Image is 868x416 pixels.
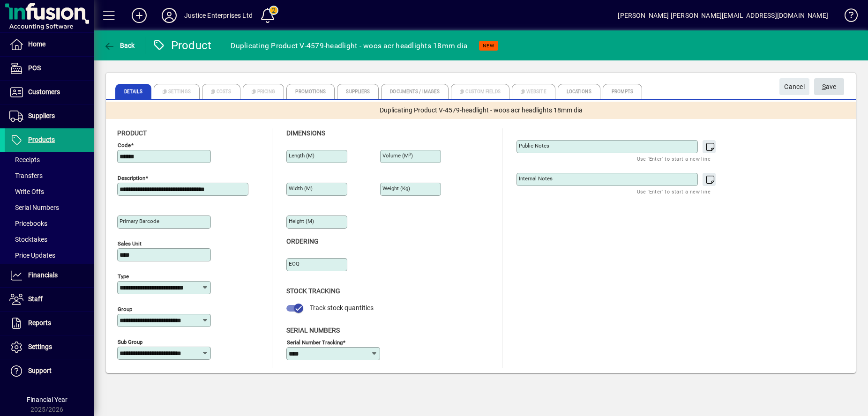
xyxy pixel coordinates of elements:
[5,335,94,359] a: Settings
[286,287,340,295] span: Stock Tracking
[104,42,135,49] span: Back
[5,312,94,335] a: Reports
[124,7,154,24] button: Add
[118,306,132,312] mat-label: Group
[5,215,94,231] a: Pricebooks
[5,231,94,247] a: Stocktakes
[9,220,47,227] span: Pricebooks
[5,184,94,200] a: Write Offs
[28,64,41,72] span: POS
[118,240,142,247] mat-label: Sales unit
[9,188,44,195] span: Write Offs
[5,57,94,80] a: POS
[101,37,137,54] button: Back
[289,152,314,159] mat-label: Length (m)
[779,78,809,95] button: Cancel
[822,83,826,90] span: S
[483,43,494,49] span: NEW
[9,236,47,243] span: Stocktakes
[9,252,55,259] span: Price Updates
[231,38,467,53] div: Duplicating Product V-4579-headlight - woos acr headlights 18mm dia
[28,343,52,350] span: Settings
[637,153,711,164] mat-hint: Use 'Enter' to start a new line
[519,175,553,182] mat-label: Internal Notes
[519,142,549,149] mat-label: Public Notes
[184,8,253,23] div: Justice Enterprises Ltd
[152,38,212,53] div: Product
[822,79,837,95] span: ave
[382,152,413,159] mat-label: Volume (m )
[5,288,94,311] a: Staff
[94,37,145,54] app-page-header-button: Back
[28,367,52,374] span: Support
[118,142,131,149] mat-label: Code
[784,79,805,95] span: Cancel
[28,88,60,96] span: Customers
[838,2,856,32] a: Knowledge Base
[117,129,147,137] span: Product
[154,7,184,24] button: Profile
[637,186,711,197] mat-hint: Use 'Enter' to start a new line
[287,339,343,345] mat-label: Serial Number tracking
[380,105,583,115] span: Duplicating Product V-4579-headlight - woos acr headlights 18mm dia
[28,319,51,327] span: Reports
[28,40,45,48] span: Home
[5,200,94,215] a: Serial Numbers
[5,264,94,287] a: Financials
[286,238,319,245] span: Ordering
[5,247,94,263] a: Price Updates
[310,304,374,312] span: Track stock quantities
[5,33,94,56] a: Home
[28,136,55,143] span: Products
[5,152,94,168] a: Receipts
[382,185,410,192] mat-label: Weight (Kg)
[28,112,55,119] span: Suppliers
[28,295,43,303] span: Staff
[118,339,142,345] mat-label: Sub group
[5,81,94,104] a: Customers
[9,156,40,163] span: Receipts
[27,396,67,403] span: Financial Year
[286,129,325,137] span: Dimensions
[28,271,58,279] span: Financials
[289,185,313,192] mat-label: Width (m)
[409,152,411,156] sup: 3
[289,218,314,224] mat-label: Height (m)
[5,104,94,128] a: Suppliers
[5,359,94,383] a: Support
[5,168,94,184] a: Transfers
[814,78,844,95] button: Save
[118,175,145,181] mat-label: Description
[286,327,340,334] span: Serial Numbers
[289,260,299,267] mat-label: EOQ
[9,172,43,179] span: Transfers
[118,273,129,280] mat-label: Type
[120,218,159,224] mat-label: Primary barcode
[9,204,59,211] span: Serial Numbers
[618,8,828,23] div: [PERSON_NAME] [PERSON_NAME][EMAIL_ADDRESS][DOMAIN_NAME]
